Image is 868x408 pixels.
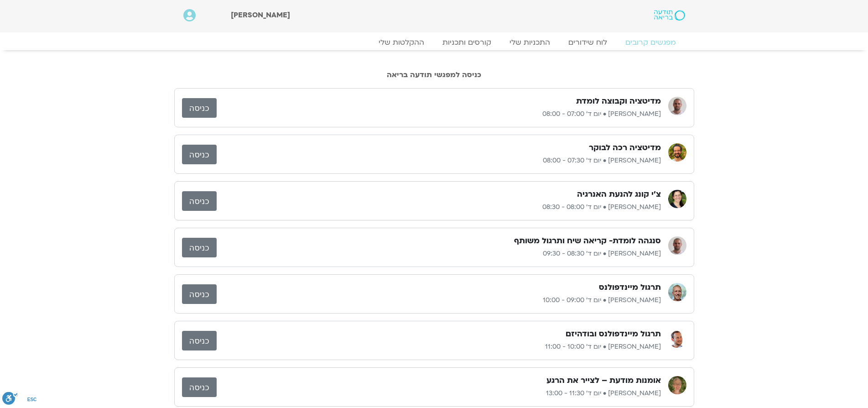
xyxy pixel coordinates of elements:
[668,97,686,115] img: דקל קנטי
[182,145,217,164] a: כניסה
[566,329,661,340] h3: תרגול מיינדפולנס ובודהיזם
[500,38,559,47] a: התכניות שלי
[182,191,217,211] a: כניסה
[668,283,686,301] img: ניב אידלמן
[369,38,433,47] a: ההקלטות שלי
[546,375,661,386] h3: אומנות מודעת – לצייר את הרגע
[616,38,685,47] a: מפגשים קרובים
[217,341,661,352] p: [PERSON_NAME] • יום ד׳ 10:00 - 11:00
[217,388,661,399] p: [PERSON_NAME] • יום ד׳ 11:30 - 13:00
[217,109,661,120] p: [PERSON_NAME] • יום ד׳ 07:00 - 08:00
[668,143,686,162] img: שגב הורוביץ
[182,98,217,118] a: כניסה
[589,142,661,153] h3: מדיטציה רכה לבוקר
[217,248,661,259] p: [PERSON_NAME] • יום ד׳ 08:30 - 09:30
[668,330,686,348] img: רון כהנא
[514,235,661,246] h3: סנגהה לומדת- קריאה שיח ותרגול משותף
[183,38,685,47] nav: Menu
[174,71,694,79] h2: כניסה למפגשי תודעה בריאה
[217,155,661,166] p: [PERSON_NAME] • יום ד׳ 07:30 - 08:00
[217,295,661,306] p: [PERSON_NAME] • יום ד׳ 09:00 - 10:00
[576,96,661,107] h3: מדיטציה וקבוצה לומדת
[182,331,217,350] a: כניסה
[182,284,217,304] a: כניסה
[182,377,217,397] a: כניסה
[182,238,217,257] a: כניסה
[231,10,290,20] span: [PERSON_NAME]
[599,282,661,293] h3: תרגול מיינדפולנס
[433,38,500,47] a: קורסים ותכניות
[559,38,616,47] a: לוח שידורים
[668,236,686,255] img: דקל קנטי
[217,202,661,213] p: [PERSON_NAME] • יום ד׳ 08:00 - 08:30
[668,376,686,394] img: דורית טייכמן
[668,190,686,208] img: רונית מלכין
[577,189,661,200] h3: צ'י קונג להנעת האנרגיה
